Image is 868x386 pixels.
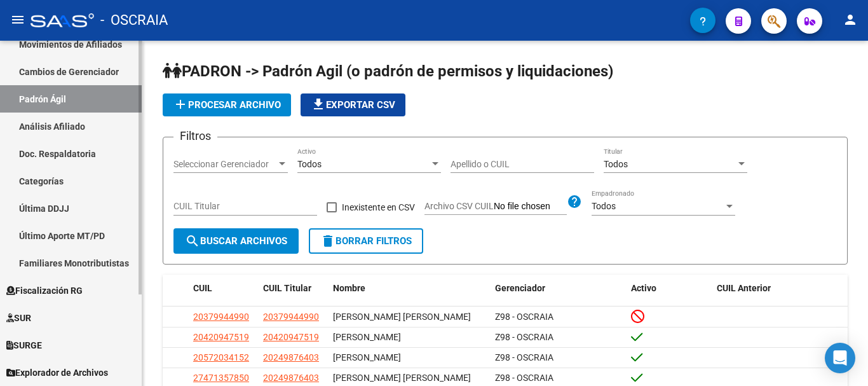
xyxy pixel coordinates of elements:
[495,283,545,293] span: Gerenciador
[263,373,319,383] span: 20249876403
[6,311,31,325] span: SUR
[10,12,25,27] mat-icon: menu
[604,159,628,169] span: Todos
[320,233,336,249] mat-icon: delete
[263,332,319,342] span: 20420947519
[333,332,401,342] span: [PERSON_NAME]
[717,283,771,293] span: CUIL Anterior
[263,283,311,293] span: CUIL Titular
[6,366,108,380] span: Explorador de Archivos
[320,235,412,247] span: Borrar Filtros
[712,275,848,302] datatable-header-cell: CUIL Anterior
[333,312,471,322] span: [PERSON_NAME] [PERSON_NAME]
[631,283,656,293] span: Activo
[173,159,276,170] span: Seleccionar Gerenciador
[567,194,582,209] mat-icon: help
[309,228,423,254] button: Borrar Filtros
[193,283,212,293] span: CUIL
[825,343,855,373] div: Open Intercom Messenger
[328,275,490,302] datatable-header-cell: Nombre
[297,159,322,169] span: Todos
[342,200,415,215] span: Inexistente en CSV
[301,93,405,116] button: Exportar CSV
[193,332,249,342] span: 20420947519
[495,312,553,322] span: Z98 - OSCRAIA
[173,99,281,111] span: Procesar archivo
[193,373,249,383] span: 27471357850
[333,283,365,293] span: Nombre
[424,201,494,211] span: Archivo CSV CUIL
[626,275,712,302] datatable-header-cell: Activo
[185,235,287,247] span: Buscar Archivos
[193,312,249,322] span: 20379944990
[6,338,42,352] span: SURGE
[173,127,217,145] h3: Filtros
[173,97,188,112] mat-icon: add
[311,99,395,111] span: Exportar CSV
[193,352,249,362] span: 20572034152
[490,275,627,302] datatable-header-cell: Gerenciador
[163,62,613,80] span: PADRON -> Padrón Agil (o padrón de permisos y liquidaciones)
[495,332,553,342] span: Z98 - OSCRAIA
[6,284,83,298] span: Fiscalización RG
[188,275,258,302] datatable-header-cell: CUIL
[333,373,471,383] span: [PERSON_NAME] [PERSON_NAME]
[843,12,858,27] mat-icon: person
[173,228,299,254] button: Buscar Archivos
[185,233,200,249] mat-icon: search
[495,373,553,383] span: Z98 - OSCRAIA
[494,201,567,212] input: Archivo CSV CUIL
[258,275,328,302] datatable-header-cell: CUIL Titular
[311,97,326,112] mat-icon: file_download
[495,352,553,362] span: Z98 - OSCRAIA
[333,352,401,362] span: [PERSON_NAME]
[263,312,319,322] span: 20379944990
[263,352,319,362] span: 20249876403
[163,93,291,116] button: Procesar archivo
[592,201,616,211] span: Todos
[100,6,168,34] span: - OSCRAIA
